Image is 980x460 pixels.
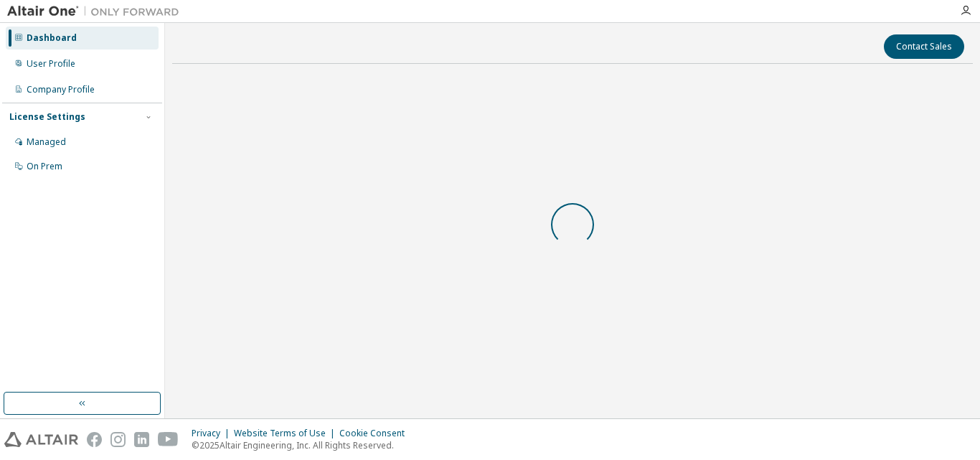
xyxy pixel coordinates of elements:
[87,432,102,447] img: facebook.svg
[134,432,149,447] img: linkedin.svg
[27,161,62,172] div: On Prem
[884,34,964,59] button: Contact Sales
[27,32,77,44] div: Dashboard
[4,432,78,447] img: altair_logo.svg
[7,4,187,19] img: Altair One
[192,428,234,439] div: Privacy
[9,111,85,123] div: License Settings
[27,58,75,70] div: User Profile
[192,439,413,451] p: © 2025 Altair Engineering, Inc. All Rights Reserved.
[27,84,95,95] div: Company Profile
[110,432,126,447] img: instagram.svg
[158,432,179,447] img: youtube.svg
[234,428,339,439] div: Website Terms of Use
[339,428,413,439] div: Cookie Consent
[27,136,66,148] div: Managed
